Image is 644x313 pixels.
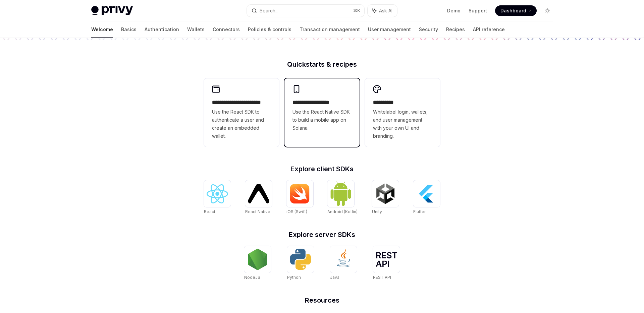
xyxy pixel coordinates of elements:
a: NodeJSNodeJS [244,246,271,281]
button: Search...⌘K [247,5,364,17]
img: React [207,184,228,203]
a: JavaJava [330,246,357,281]
span: Android (Kotlin) [327,209,358,214]
span: Use the React Native SDK to build a mobile app on Solana. [292,108,352,132]
a: React NativeReact Native [245,180,272,215]
button: Toggle dark mode [542,5,553,16]
img: NodeJS [247,249,268,270]
span: Use the React SDK to authenticate a user and create an embedded wallet. [212,108,271,140]
a: FlutterFlutter [413,180,440,215]
h2: Explore client SDKs [204,166,440,172]
a: ReactReact [204,180,231,215]
img: iOS (Swift) [289,184,311,204]
a: iOS (Swift)iOS (Swift) [286,180,313,215]
h2: Resources [204,297,440,304]
button: Ask AI [368,5,397,17]
img: Android (Kotlin) [330,181,352,206]
a: Authentication [145,21,179,38]
a: **** **** **** ***Use the React Native SDK to build a mobile app on Solana. [284,78,360,147]
span: Unity [372,209,382,214]
a: Android (Kotlin)Android (Kotlin) [327,180,358,215]
div: Search... [260,7,278,15]
a: Wallets [187,21,205,38]
a: Recipes [446,21,465,38]
span: React Native [245,209,270,214]
span: iOS (Swift) [286,209,307,214]
img: REST API [376,252,397,267]
a: User management [368,21,411,38]
img: Python [290,249,311,270]
a: Basics [121,21,137,38]
span: Dashboard [500,7,526,14]
img: light logo [91,6,133,15]
a: Security [419,21,438,38]
span: Java [330,275,339,280]
span: NodeJS [244,275,260,280]
h2: Quickstarts & recipes [204,61,440,68]
span: Flutter [413,209,426,214]
a: Connectors [213,21,240,38]
img: React Native [248,184,269,203]
img: Java [333,249,354,270]
a: UnityUnity [372,180,399,215]
span: REST API [373,275,391,280]
a: Demo [447,7,461,14]
span: Python [287,275,301,280]
img: Unity [375,183,396,204]
a: Support [469,7,487,14]
img: Flutter [416,183,437,204]
a: Welcome [91,21,113,38]
a: REST APIREST API [373,246,400,281]
a: Dashboard [495,5,537,16]
a: PythonPython [287,246,314,281]
span: ⌘ K [353,8,360,13]
a: Transaction management [300,21,360,38]
span: Ask AI [379,7,392,14]
a: API reference [473,21,505,38]
a: Policies & controls [248,21,291,38]
h2: Explore server SDKs [204,231,440,238]
span: Whitelabel login, wallets, and user management with your own UI and branding. [373,108,432,140]
a: **** *****Whitelabel login, wallets, and user management with your own UI and branding. [365,78,440,147]
span: React [204,209,215,214]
